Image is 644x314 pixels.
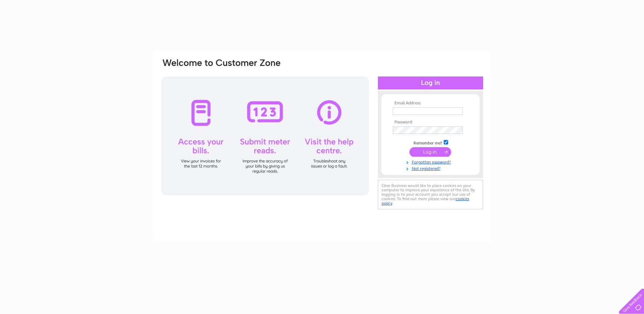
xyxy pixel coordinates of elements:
[391,101,470,106] th: Email Address:
[393,165,470,171] a: Not registered?
[382,196,469,206] a: cookies policy
[378,180,483,209] div: Clear Business would like to place cookies on your computer to improve your experience of the sit...
[391,120,470,125] th: Password:
[393,158,470,165] a: Forgotten password?
[391,139,470,146] td: Remember me?
[409,147,451,157] input: Submit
